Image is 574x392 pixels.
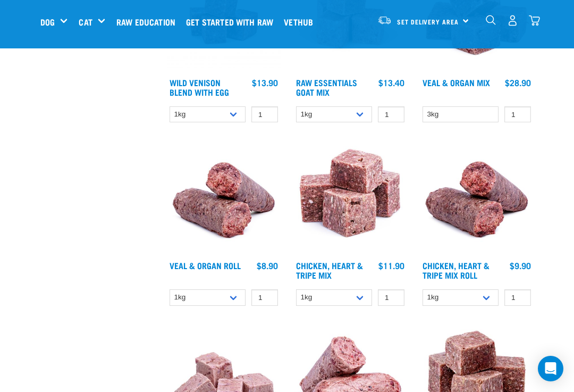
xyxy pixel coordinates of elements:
div: Open Intercom Messenger [538,356,563,381]
div: $28.90 [505,78,531,87]
img: home-icon@2x.png [529,15,540,26]
a: Get started with Raw [183,1,281,43]
a: Dog [40,15,55,28]
div: $13.40 [378,78,404,87]
img: home-icon-1@2x.png [486,15,496,25]
img: van-moving.png [377,15,392,25]
input: 1 [251,289,278,306]
input: 1 [504,289,531,306]
a: Chicken, Heart & Tripe Mix Roll [423,263,489,277]
img: Veal Organ Mix Roll 01 [167,141,281,255]
input: 1 [378,106,404,123]
span: Set Delivery Area [397,20,459,23]
div: $13.90 [252,78,278,87]
img: user.png [507,15,518,26]
a: Veal & Organ Roll [170,263,241,268]
a: Chicken, Heart & Tripe Mix [296,263,363,277]
a: Vethub [281,1,321,43]
div: $11.90 [378,261,404,270]
a: Wild Venison Blend with Egg [170,80,229,94]
a: Cat [79,15,92,28]
input: 1 [251,106,278,123]
a: Raw Education [114,1,183,43]
a: Veal & Organ Mix [423,80,490,85]
img: Chicken Heart Tripe Roll 01 [420,141,534,255]
img: 1062 Chicken Heart Tripe Mix 01 [293,141,407,255]
div: $8.90 [257,261,278,270]
a: Raw Essentials Goat Mix [296,80,357,94]
input: 1 [504,106,531,123]
div: $9.90 [510,261,531,270]
input: 1 [378,289,404,306]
